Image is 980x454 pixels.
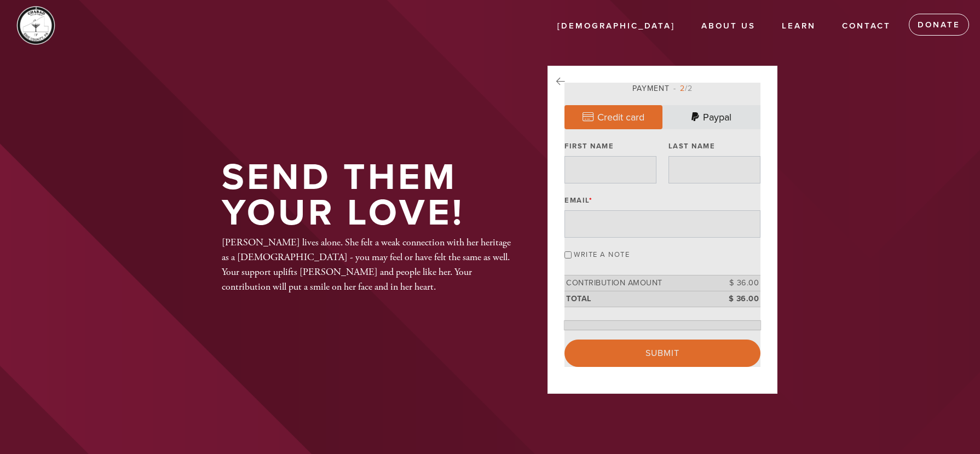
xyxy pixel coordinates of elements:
[222,160,512,231] h1: Send them your love!
[222,235,512,294] div: [PERSON_NAME] lives alone. She felt a weak connection with her heritage as a [DEMOGRAPHIC_DATA] -...
[834,16,899,37] a: Contact
[16,5,55,45] img: chabad_eirie_jc_white.png
[693,16,764,37] a: About us
[774,16,824,37] a: Learn
[909,14,969,36] a: Donate
[549,16,683,37] a: [DEMOGRAPHIC_DATA]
